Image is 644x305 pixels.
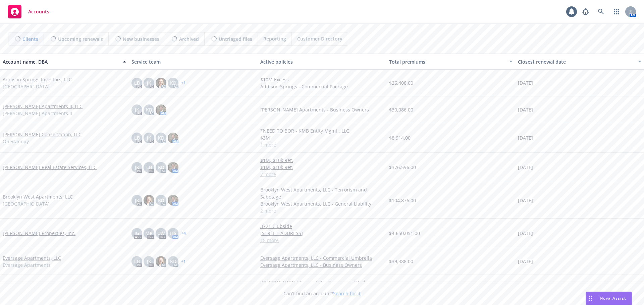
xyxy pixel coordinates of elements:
[144,195,154,206] img: photo
[260,230,384,237] a: [STREET_ADDRESS]
[260,261,384,269] a: Eversage Apartments, LLC - Business Owners
[260,186,384,200] a: Brooklyn West Apartments, LLC - Terrorism and Sabotage
[3,261,51,269] span: Eversage Apartments
[123,35,159,43] span: New businesses
[168,133,178,143] img: photo
[260,237,384,244] a: 18 more
[333,290,361,297] a: Search for it
[3,110,72,117] span: [PERSON_NAME] Apartments II
[168,195,178,206] img: photo
[260,157,384,164] a: $1M, $10k Ret.
[518,134,533,141] span: [DATE]
[594,5,608,18] a: Search
[170,79,176,86] span: KD
[3,164,97,171] a: [PERSON_NAME] Real Estate Services, LLC
[518,258,533,265] span: [DATE]
[158,197,164,204] span: KD
[389,106,413,113] span: $30,086.00
[610,5,623,18] a: Switch app
[181,231,186,235] a: + 4
[134,134,140,141] span: LB
[260,279,384,286] a: [PERSON_NAME] Group, LLC - Commercial Package
[518,106,533,113] span: [DATE]
[518,197,533,204] span: [DATE]
[3,138,29,145] span: OneCanopy
[146,164,152,171] span: LB
[260,164,384,171] a: $1M, $10k Ret.
[219,35,252,43] span: Untriaged files
[260,127,384,134] a: *NEED TO BOR - KMB Entity Mgmt., LLC
[389,230,420,237] span: $4,650,051.00
[3,230,75,237] a: [PERSON_NAME] Properties, Inc.
[170,230,176,237] span: HS
[156,78,166,88] img: photo
[389,197,416,204] span: $104,876.00
[3,200,50,207] span: [GEOGRAPHIC_DATA]
[518,164,533,171] span: [DATE]
[260,141,384,148] a: 1 more
[3,103,83,110] a: [PERSON_NAME] Apartments II, LLC
[181,81,186,85] a: + 1
[58,35,103,43] span: Upcoming renewals
[134,258,140,265] span: LB
[518,230,533,237] span: [DATE]
[515,54,644,70] button: Closest renewal date
[28,9,49,14] span: Accounts
[146,106,152,113] span: KD
[147,134,151,141] span: JK
[260,254,384,261] a: Eversage Apartments, LLC - Commercial Umbrella
[135,230,139,237] span: JG
[260,83,384,90] a: Addison Springs - Commercial Package
[179,35,199,43] span: Archived
[260,171,384,178] a: 7 more
[3,254,61,261] a: Eversage Apartments, LLC
[518,58,634,65] div: Closest renewal date
[135,197,139,204] span: JK
[3,76,72,83] a: Addison Springs Investors, LLC
[134,79,140,86] span: LB
[156,104,166,115] img: photo
[147,258,151,265] span: JK
[158,164,164,171] span: KD
[181,259,186,263] a: + 1
[135,106,139,113] span: JK
[158,134,164,141] span: KD
[518,79,533,86] span: [DATE]
[157,230,165,237] span: CW
[156,256,166,267] img: photo
[389,58,505,65] div: Total premiums
[131,58,255,65] div: Service team
[260,134,384,141] a: $3M
[3,193,73,200] a: Brooklyn West Apartments, LLC
[389,79,413,86] span: $26,408.00
[135,164,139,171] span: JK
[168,162,178,173] img: photo
[389,134,411,141] span: $8,914.00
[260,76,384,83] a: $10M Excess
[260,207,384,214] a: 2 more
[170,258,176,265] span: KD
[283,290,361,297] span: Can't find an account?
[145,230,153,237] span: MP
[389,258,413,265] span: $39,388.00
[147,79,151,86] span: JK
[263,35,286,42] span: Reporting
[129,54,258,70] button: Service team
[22,35,38,43] span: Clients
[297,35,342,42] span: Customer Directory
[5,2,52,21] a: Accounts
[579,5,592,18] a: Report a Bug
[586,292,594,305] div: Drag to move
[586,292,632,305] button: Nova Assist
[260,58,384,65] div: Active policies
[260,106,384,113] a: [PERSON_NAME] Apartments - Business Owners
[3,131,82,138] a: [PERSON_NAME] Conservation, LLC
[258,54,386,70] button: Active policies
